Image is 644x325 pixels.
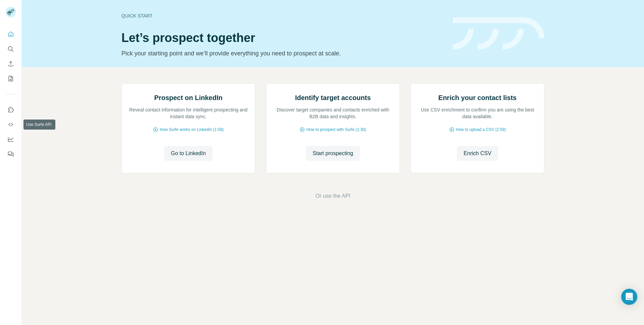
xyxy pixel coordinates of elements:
button: My lists [5,73,16,85]
h2: Enrich your contact lists [438,93,517,102]
button: Or use the API [315,192,350,200]
h2: Identify target accounts [295,93,371,102]
button: Dashboard [5,133,16,145]
p: Use CSV enrichment to confirm you are using the best data available. [418,106,537,120]
button: Enrich CSV [457,146,498,161]
button: Start prospecting [306,146,360,161]
h1: Let’s prospect together [121,31,445,45]
span: How to upload a CSV (2:59) [456,127,506,133]
button: Enrich CSV [5,58,16,70]
span: How to prospect with Surfe (1:30) [306,127,366,133]
div: Quick start [121,12,445,19]
span: How Surfe works on LinkedIn (1:58) [160,127,224,133]
img: banner [453,17,544,50]
div: Open Intercom Messenger [621,289,637,305]
p: Pick your starting point and we’ll provide everything you need to prospect at scale. [121,49,445,58]
button: Feedback [5,148,16,160]
span: Start prospecting [313,149,353,157]
button: Use Surfe API [5,119,16,131]
button: Use Surfe on LinkedIn [5,104,16,116]
p: Reveal contact information for intelligent prospecting and instant data sync. [128,106,248,120]
span: Go to LinkedIn [171,149,206,157]
button: Search [5,43,16,55]
button: Quick start [5,28,16,40]
h2: Prospect on LinkedIn [154,93,222,102]
span: Enrich CSV [464,149,491,157]
button: Go to LinkedIn [164,146,212,161]
p: Discover target companies and contacts enriched with B2B data and insights. [273,106,393,120]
